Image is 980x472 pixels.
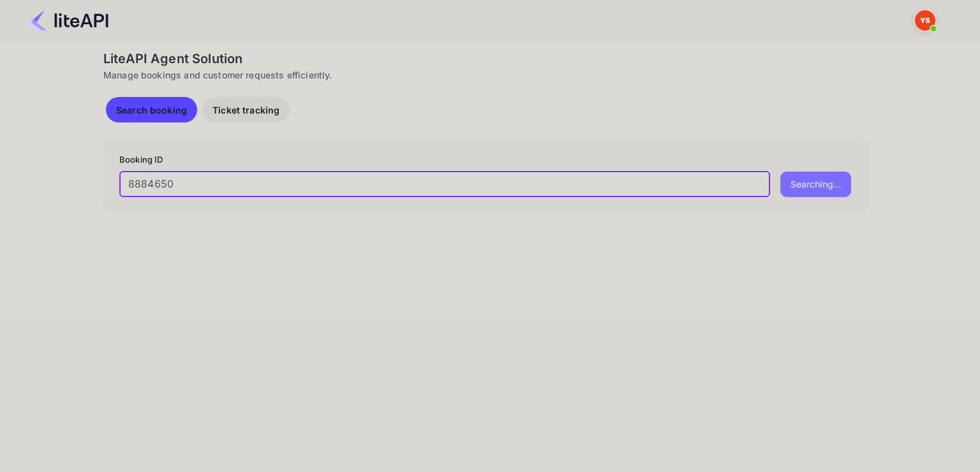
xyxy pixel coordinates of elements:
div: Manage bookings and customer requests efficiently. [103,68,869,82]
p: Search booking [116,103,187,117]
button: Searching... [780,172,851,197]
img: LiteAPI Logo [28,10,108,31]
div: LiteAPI Agent Solution [103,49,869,68]
p: Booking ID [119,154,853,166]
p: Ticket tracking [212,103,279,117]
input: Enter Booking ID (e.g., 63782194) [119,172,770,197]
img: Yandex Support [915,10,935,31]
